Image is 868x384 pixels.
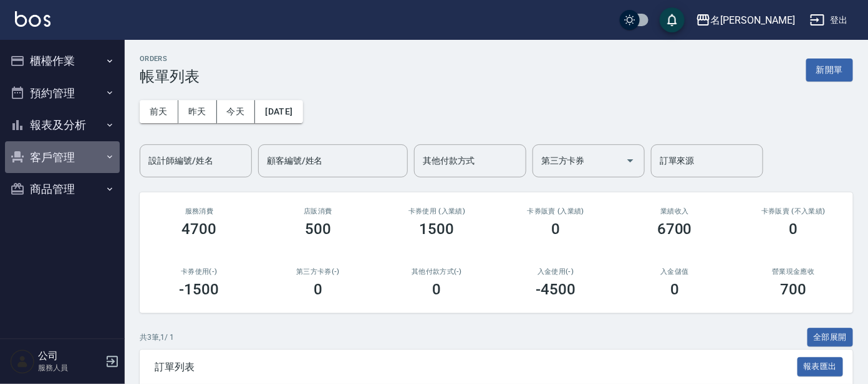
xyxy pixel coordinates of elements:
h3: 0 [433,281,441,298]
button: 登出 [805,9,853,32]
h5: 公司 [38,350,102,362]
h2: 卡券使用(-) [155,268,244,276]
button: 名[PERSON_NAME] [691,7,800,33]
img: Person [10,349,35,374]
h3: 500 [305,220,331,238]
button: Open [620,151,640,171]
h2: 第三方卡券(-) [274,268,363,276]
h3: 6700 [657,220,692,238]
h2: 卡券販賣 (不入業績) [749,207,838,215]
h2: 業績收入 [630,207,720,215]
p: 服務人員 [38,362,102,373]
h3: 0 [789,220,798,238]
button: 櫃檯作業 [5,45,120,77]
h3: 服務消費 [155,207,244,215]
h3: 0 [314,281,322,298]
span: 訂單列表 [155,361,798,373]
h2: 卡券使用 (入業績) [392,207,481,215]
h3: 0 [670,281,679,298]
button: save [660,7,685,32]
h3: -4500 [536,281,576,298]
button: 商品管理 [5,173,120,205]
h2: 入金儲值 [630,268,720,276]
h3: 1500 [420,220,455,238]
h3: 帳單列表 [140,68,200,85]
h2: 卡券販賣 (入業績) [511,207,600,215]
h2: ORDERS [140,55,200,63]
button: 客戶管理 [5,141,120,174]
button: [DATE] [255,100,302,123]
h3: 0 [551,220,560,238]
h2: 其他付款方式(-) [392,268,481,276]
button: 今天 [217,100,256,123]
div: 名[PERSON_NAME] [711,12,795,28]
button: 報表匯出 [798,357,844,377]
button: 新開單 [806,59,853,82]
button: 前天 [140,100,178,123]
h2: 營業現金應收 [749,268,838,276]
p: 共 3 筆, 1 / 1 [140,332,174,343]
a: 報表匯出 [798,360,844,372]
h3: 4700 [181,220,216,238]
button: 預約管理 [5,77,120,110]
h3: 700 [781,281,807,298]
h2: 店販消費 [274,207,363,215]
h3: -1500 [179,281,219,298]
img: Logo [15,11,51,27]
button: 昨天 [178,100,217,123]
button: 全部展開 [808,328,854,347]
h2: 入金使用(-) [511,268,600,276]
button: 報表及分析 [5,109,120,141]
a: 新開單 [806,63,853,75]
